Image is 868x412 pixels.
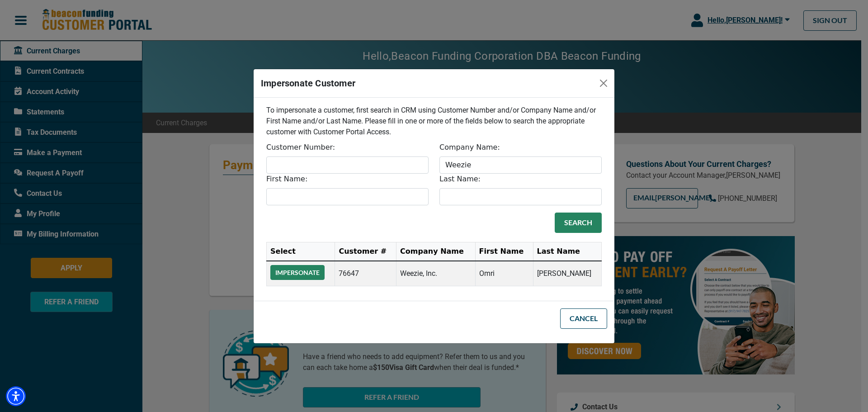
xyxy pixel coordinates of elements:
th: Company Name [396,242,475,261]
label: Customer Number: [266,142,335,153]
p: To impersonate a customer, first search in CRM using Customer Number and/or Company Name and/or F... [266,105,602,137]
label: Company Name: [439,142,500,153]
th: Last Name [533,242,602,261]
label: First Name: [266,174,307,185]
div: Accessibility Menu [6,386,26,406]
label: Last Name: [439,174,481,185]
h5: Impersonate Customer [261,76,355,90]
button: Search [555,213,602,233]
button: Impersonate [270,265,325,280]
p: 76647 [339,268,392,279]
th: First Name [475,242,533,261]
p: Weezie, Inc. [400,268,471,279]
th: Select [267,242,335,261]
p: Omri [479,268,529,279]
th: Customer # [335,242,396,261]
p: [PERSON_NAME] [537,268,598,279]
button: Close [596,76,611,90]
button: Cancel [560,308,607,329]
